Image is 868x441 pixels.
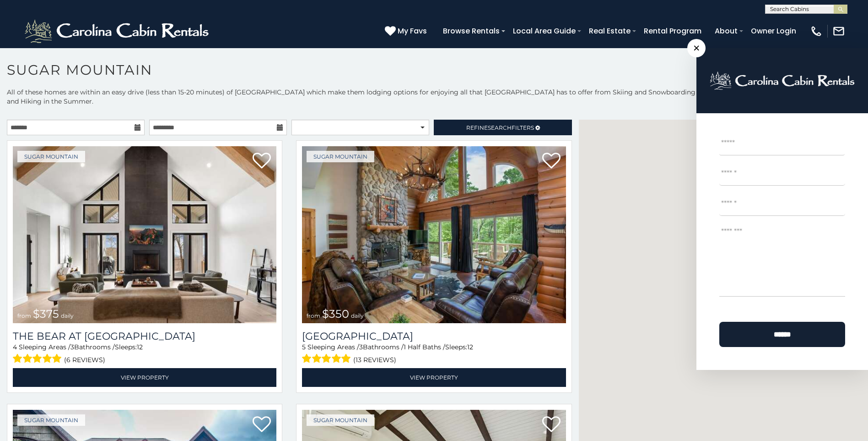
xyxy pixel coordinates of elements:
img: logo [710,71,855,90]
a: About [710,23,742,39]
span: 5 [302,343,306,351]
span: Refine Filters [466,124,534,131]
a: Add to favorites [542,152,561,171]
a: RefineSearchFilters [434,120,571,135]
a: Add to favorites [253,152,271,171]
span: daily [61,312,74,319]
a: Sugar Mountain [17,414,85,426]
a: [GEOGRAPHIC_DATA] [302,330,566,342]
span: from [17,312,31,319]
span: 1 Half Baths / [404,343,445,351]
span: (6 reviews) [64,354,105,366]
span: My Favs [398,25,427,37]
a: Add to favorites [542,415,561,435]
a: The Bear At [GEOGRAPHIC_DATA] [13,330,276,342]
span: $350 [322,307,349,320]
span: Search [488,124,512,131]
img: phone-regular-white.png [810,25,823,38]
a: Rental Program [639,23,706,39]
span: from [307,312,320,319]
span: (13 reviews) [353,354,396,366]
a: Owner Login [746,23,801,39]
a: Sugar Mountain [17,151,85,162]
a: Sugar Mountain [307,151,374,162]
a: Sugar Mountain [307,414,374,426]
a: View Property [302,368,566,387]
img: 1714398141_thumbnail.jpeg [302,146,566,323]
a: My Favs [385,25,429,37]
span: 4 [13,343,17,351]
span: 3 [70,343,74,351]
span: 12 [467,343,473,351]
span: daily [351,312,364,319]
div: Sleeping Areas / Bathrooms / Sleeps: [302,342,566,366]
a: Local Area Guide [508,23,580,39]
a: Real Estate [584,23,635,39]
div: Sleeping Areas / Bathrooms / Sleeps: [13,342,276,366]
span: 12 [137,343,143,351]
h3: Grouse Moor Lodge [302,330,566,342]
a: View Property [13,368,276,387]
a: from $375 daily [13,146,276,323]
img: 1714387646_thumbnail.jpeg [13,146,276,323]
span: $375 [33,307,59,320]
span: 3 [359,343,363,351]
img: mail-regular-white.png [832,25,845,38]
h3: The Bear At Sugar Mountain [13,330,276,342]
img: White-1-2.png [23,17,213,45]
a: Add to favorites [253,415,271,435]
a: from $350 daily [302,146,566,323]
a: Browse Rentals [438,23,504,39]
span: × [687,39,706,57]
